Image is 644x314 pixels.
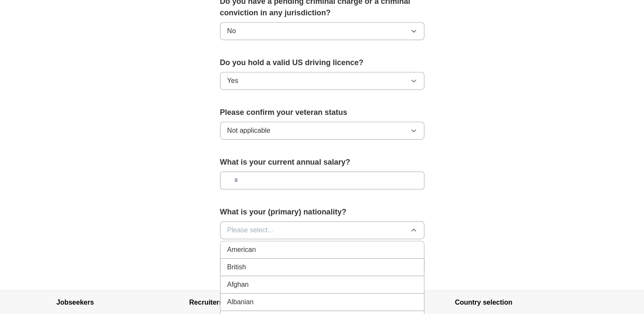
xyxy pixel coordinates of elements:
span: Albanian [227,297,254,307]
span: British [227,262,246,272]
button: No [220,22,424,40]
span: Not applicable [227,126,270,136]
label: Please confirm your veteran status [220,107,424,118]
button: Not applicable [220,122,424,140]
span: American [227,245,256,255]
label: What is your current annual salary? [220,157,424,168]
span: Yes [227,76,238,86]
span: Afghan [227,280,249,290]
label: Do you hold a valid US driving licence? [220,57,424,69]
label: What is your (primary) nationality? [220,206,424,218]
span: Please select... [227,225,274,235]
button: Yes [220,72,424,90]
button: Please select... [220,221,424,239]
span: No [227,26,236,36]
